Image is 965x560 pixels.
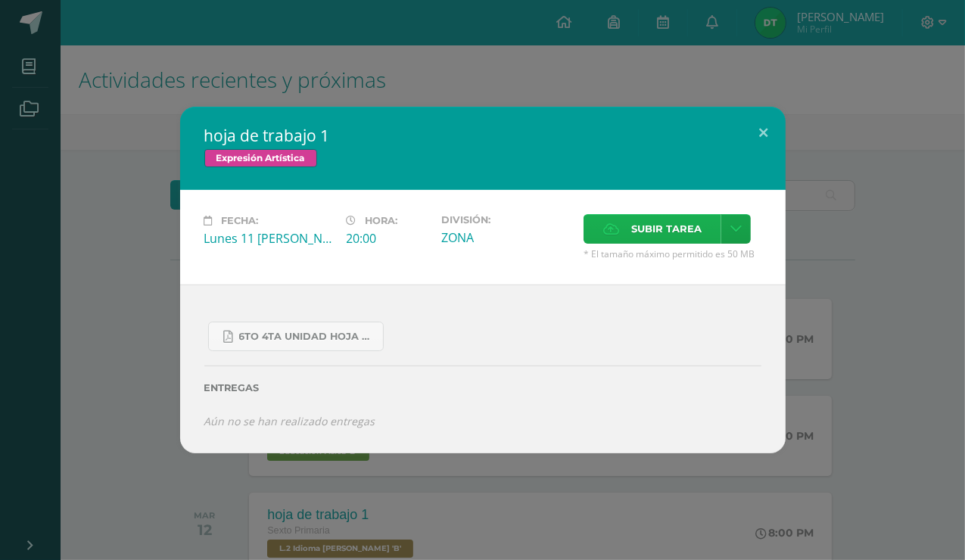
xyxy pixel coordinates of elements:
i: Aún no se han realizado entregas [204,414,375,428]
span: Expresión Artística [204,149,317,167]
span: * El tamaño máximo permitido es 50 MB [584,247,761,260]
div: Lunes 11 [PERSON_NAME] [204,230,335,247]
span: 6to 4ta unidad hoja de trabajo expresion.pdf [239,331,375,343]
h2: hoja de trabajo 1 [204,125,761,146]
span: Subir tarea [631,215,702,243]
a: 6to 4ta unidad hoja de trabajo expresion.pdf [208,322,384,351]
span: Fecha: [222,215,259,226]
label: División: [441,214,571,226]
button: Close (Esc) [742,107,786,158]
label: Entregas [204,382,761,394]
div: ZONA [441,229,571,246]
div: 20:00 [347,230,429,247]
span: Hora: [366,215,398,226]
